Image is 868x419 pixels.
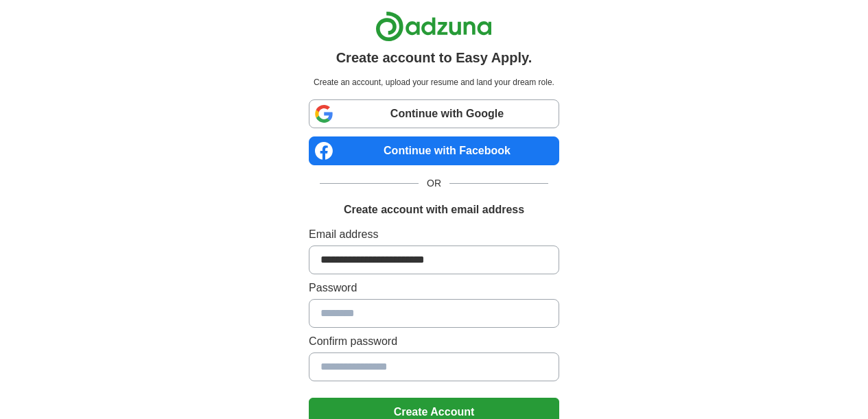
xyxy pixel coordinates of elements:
[309,280,559,296] label: Password
[309,136,559,165] a: Continue with Facebook
[336,47,532,68] h1: Create account to Easy Apply.
[309,333,559,350] label: Confirm password
[375,11,492,42] img: Adzuna logo
[344,202,524,218] h1: Create account with email address
[312,76,556,88] p: Create an account, upload your resume and land your dream role.
[419,176,449,191] span: OR
[309,226,559,243] label: Email address
[309,99,559,128] a: Continue with Google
